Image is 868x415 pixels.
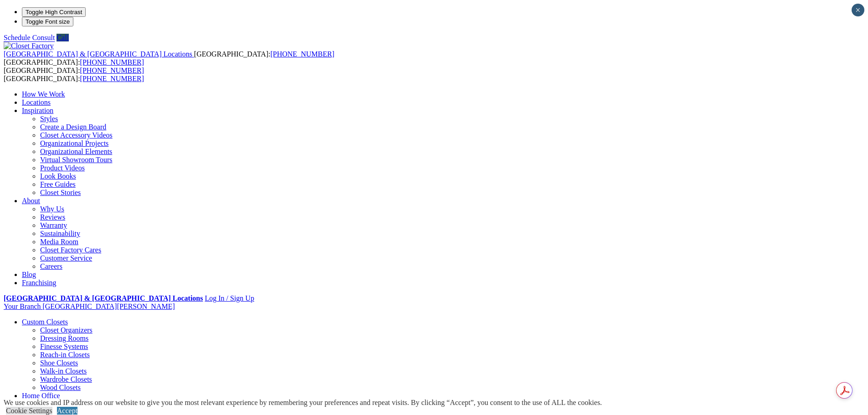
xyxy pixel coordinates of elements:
a: Free Guides [40,180,76,188]
a: Log In / Sign Up [205,294,254,302]
img: Closet Factory [4,42,54,50]
a: Call [56,34,69,41]
a: Blog [22,271,36,278]
a: Virtual Showroom Tours [40,156,113,164]
button: Close [852,4,864,16]
a: Careers [40,262,62,270]
a: [PHONE_NUMBER] [80,75,144,82]
a: Locations [22,98,51,106]
a: [PHONE_NUMBER] [270,50,334,58]
a: Schedule Consult [4,34,55,41]
a: Walk-in Closets [40,367,87,375]
span: [GEOGRAPHIC_DATA]: [GEOGRAPHIC_DATA]: [4,50,334,66]
a: [PHONE_NUMBER] [80,67,144,74]
a: Warranty [40,221,67,229]
a: Shoe Closets [40,359,78,367]
a: Why Us [40,205,64,213]
a: Media Room [40,238,78,246]
a: Styles [40,115,58,123]
a: [PHONE_NUMBER] [80,58,144,66]
a: Reach-in Closets [40,351,90,359]
span: Toggle Font size [26,18,70,25]
a: Look Books [40,172,76,180]
a: Closet Factory Cares [40,246,101,254]
button: Toggle High Contrast [22,7,86,17]
a: [GEOGRAPHIC_DATA] & [GEOGRAPHIC_DATA] Locations [4,50,194,58]
a: Product Videos [40,164,85,172]
a: Organizational Elements [40,148,112,155]
a: About [22,197,40,205]
a: Accept [57,407,77,415]
a: Organizational Projects [40,139,108,147]
a: Inspiration [22,107,53,114]
a: Closet Accessory Videos [40,131,113,139]
button: Toggle Font size [22,17,73,26]
span: Toggle High Contrast [26,9,82,15]
a: Customer Service [40,254,92,262]
span: Your Branch [4,302,41,310]
a: Home Office [22,392,60,400]
a: Closet Organizers [40,326,92,334]
span: [GEOGRAPHIC_DATA] & [GEOGRAPHIC_DATA] Locations [4,50,192,58]
a: Wood Closets [40,384,81,391]
a: [GEOGRAPHIC_DATA] & [GEOGRAPHIC_DATA] Locations [4,294,203,302]
a: Cookie Settings [6,407,52,415]
a: Dressing Rooms [40,334,88,342]
a: Reviews [40,213,65,221]
a: Create a Design Board [40,123,106,131]
a: How We Work [22,90,65,98]
span: [GEOGRAPHIC_DATA]: [GEOGRAPHIC_DATA]: [4,67,144,82]
a: Wardrobe Closets [40,375,92,383]
a: Custom Closets [22,318,68,326]
a: Closet Stories [40,189,81,196]
a: Your Branch [GEOGRAPHIC_DATA][PERSON_NAME] [4,302,175,310]
div: We use cookies and IP address on our website to give you the most relevant experience by remember... [4,399,602,407]
a: Sustainability [40,230,80,237]
a: Finesse Systems [40,343,88,350]
span: [GEOGRAPHIC_DATA][PERSON_NAME] [42,302,175,310]
a: Franchising [22,279,56,287]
